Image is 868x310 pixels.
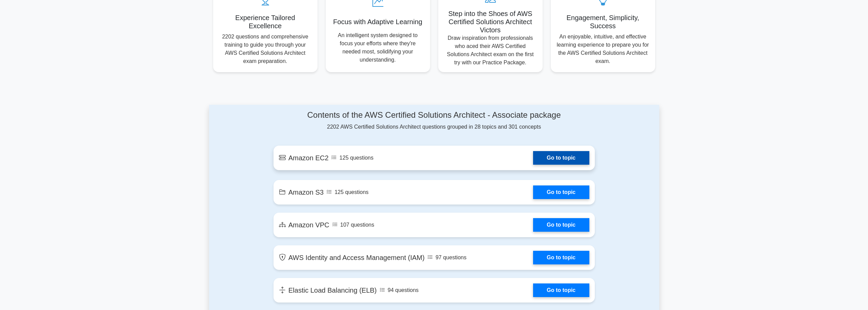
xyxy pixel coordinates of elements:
p: An intelligent system designed to focus your efforts where they're needed most, solidifying your ... [331,31,425,64]
div: 2202 AWS Certified Solutions Architect questions grouped in 28 topics and 301 concepts [274,110,595,131]
h5: Focus with Adaptive Learning [331,18,425,26]
p: Draw inspiration from professionals who aced their AWS Certified Solutions Architect exam on the ... [444,34,537,67]
a: Go to topic [533,185,589,199]
a: Go to topic [533,151,589,165]
h5: Engagement, Simplicity, Success [556,14,650,30]
a: Go to topic [533,218,589,232]
h5: Step into the Shoes of AWS Certified Solutions Architect Victors [444,10,537,34]
a: Go to topic [533,283,589,297]
a: Go to topic [533,251,589,264]
p: An enjoyable, intuitive, and effective learning experience to prepare you for the AWS Certified S... [556,33,650,65]
h5: Experience Tailored Excellence [219,14,312,30]
h4: Contents of the AWS Certified Solutions Architect - Associate package [274,110,595,120]
p: 2202 questions and comprehensive training to guide you through your AWS Certified Solutions Archi... [219,33,312,65]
